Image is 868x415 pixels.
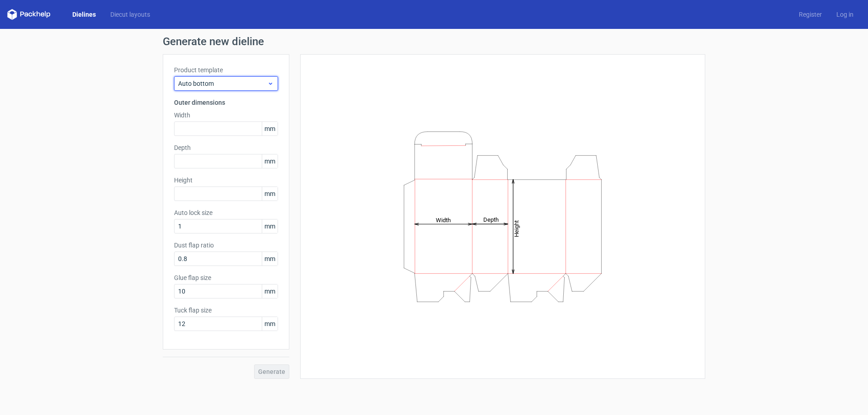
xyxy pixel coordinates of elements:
tspan: Depth [483,216,499,223]
label: Tuck flap size [174,306,278,315]
label: Dust flap ratio [174,241,278,250]
span: mm [262,187,278,201]
span: mm [262,252,278,266]
a: Log in [829,10,861,19]
span: Auto bottom [178,79,267,88]
label: Width [174,111,278,120]
a: Diecut layouts [103,10,157,19]
span: mm [262,122,278,135]
span: mm [262,219,278,233]
tspan: Height [513,220,520,237]
label: Glue flap size [174,273,278,282]
label: Depth [174,143,278,152]
h3: Outer dimensions [174,98,278,107]
a: Register [792,10,829,19]
label: Auto lock size [174,208,278,217]
h1: Generate new dieline [163,36,705,47]
span: mm [262,154,278,168]
span: mm [262,284,278,298]
label: Height [174,176,278,185]
a: Dielines [65,10,103,19]
label: Product template [174,65,278,75]
span: mm [262,317,278,331]
tspan: Width [436,216,451,223]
